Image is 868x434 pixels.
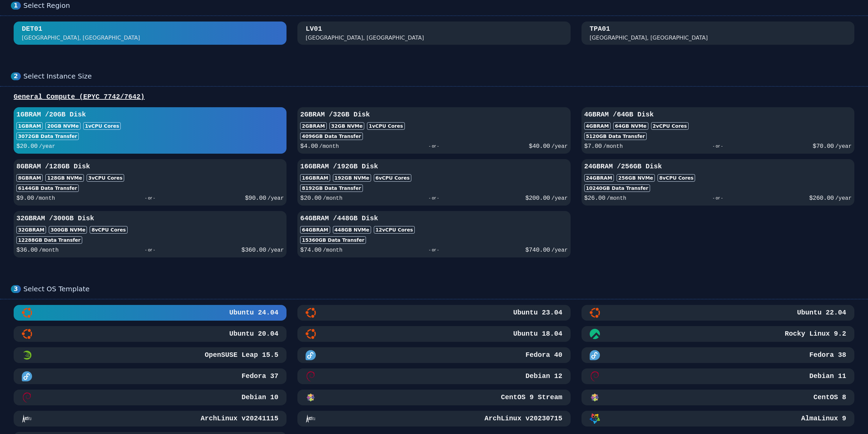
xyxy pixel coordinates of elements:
div: [GEOGRAPHIC_DATA], [GEOGRAPHIC_DATA] [306,34,424,42]
div: 32 GB NVMe [329,122,365,130]
div: 16GB RAM [300,174,330,182]
div: 4GB RAM [584,122,610,130]
div: 4096 GB Data Transfer [300,132,363,140]
img: Debian 12 [306,371,316,381]
span: /year [551,195,568,201]
div: 20 GB NVMe [45,122,80,130]
h3: ArchLinux v20241115 [199,414,278,423]
button: AlmaLinux 9AlmaLinux 9 [582,411,854,426]
span: /year [267,195,284,201]
h3: 16GB RAM / 192 GB Disk [300,162,568,171]
div: 192 GB NVMe [333,174,371,182]
span: /month [35,195,55,201]
div: DET01 [22,24,42,34]
div: 3 vCPU Cores [87,174,124,182]
span: /year [835,195,852,201]
img: Debian 10 [22,392,32,403]
div: 3072 GB Data Transfer [16,132,79,140]
button: ArchLinux v20241115ArchLinux v20241115 [14,411,286,426]
div: 1GB RAM [16,122,43,130]
div: - or - [339,141,529,151]
span: $ 36.00 [16,247,38,253]
h3: ArchLinux v20230715 [483,414,562,423]
div: LV01 [306,24,322,34]
span: $ 90.00 [245,195,266,201]
span: $ 200.00 [525,195,550,201]
div: [GEOGRAPHIC_DATA], [GEOGRAPHIC_DATA] [590,34,708,42]
h3: Ubuntu 23.04 [512,308,562,318]
div: - or - [342,245,525,255]
h3: 32GB RAM / 300 GB Disk [16,214,284,223]
div: 256 GB NVMe [617,174,655,182]
span: /month [319,143,339,150]
button: 2GBRAM /32GB Disk2GBRAM32GB NVMe1vCPU Cores4096GB Data Transfer$4.00/month- or -$40.00/year [297,107,570,154]
img: CentOS 8 [590,392,600,403]
div: Select Region [24,1,857,10]
div: 64GB RAM [300,226,330,234]
span: $ 74.00 [300,247,321,253]
span: /year [39,143,55,150]
button: Debian 12Debian 12 [297,368,570,384]
div: 6 vCPU Cores [374,174,411,182]
button: 24GBRAM /256GB Disk24GBRAM256GB NVMe8vCPU Cores10240GB Data Transfer$26.00/month- or -$260.00/year [582,159,854,206]
span: /month [323,247,342,253]
h3: 8GB RAM / 128 GB Disk [16,162,284,171]
h3: 64GB RAM / 448 GB Disk [300,214,568,223]
div: 2 [11,72,21,80]
h3: CentOS 9 Stream [500,393,562,402]
img: Ubuntu 24.04 [22,308,32,318]
div: - or - [342,193,525,203]
h3: 4GB RAM / 64 GB Disk [584,110,852,120]
div: 6144 GB Data Transfer [16,184,79,192]
span: /year [551,247,568,253]
h3: Ubuntu 20.04 [228,329,278,339]
h3: Fedora 40 [524,350,562,360]
div: 24GB RAM [584,174,614,182]
button: Debian 11Debian 11 [582,368,854,384]
h3: Debian 10 [240,393,278,402]
button: Fedora 37Fedora 37 [14,368,286,384]
div: TPA01 [590,24,610,34]
div: 15360 GB Data Transfer [300,236,366,244]
button: Ubuntu 22.04Ubuntu 22.04 [582,305,854,321]
div: 128 GB NVMe [45,174,84,182]
h3: Debian 12 [524,372,562,381]
h3: 1GB RAM / 20 GB Disk [16,110,284,120]
button: Ubuntu 18.04Ubuntu 18.04 [297,326,570,342]
button: DET01 [GEOGRAPHIC_DATA], [GEOGRAPHIC_DATA] [14,22,286,45]
h3: Ubuntu 18.04 [512,329,562,339]
button: Ubuntu 20.04Ubuntu 20.04 [14,326,286,342]
button: 16GBRAM /192GB Disk16GBRAM192GB NVMe6vCPU Cores8192GB Data Transfer$20.00/month- or -$200.00/year [297,159,570,206]
div: 10240 GB Data Transfer [584,184,650,192]
span: $ 20.00 [16,143,38,150]
div: 2 vCPU Cores [651,122,689,130]
button: 64GBRAM /448GB Disk64GBRAM448GB NVMe12vCPU Cores15360GB Data Transfer$74.00/month- or -$740.00/year [297,211,570,257]
span: /year [551,143,568,150]
span: /month [603,143,623,150]
h3: 2GB RAM / 32 GB Disk [300,110,568,120]
img: Ubuntu 18.04 [306,329,316,339]
button: OpenSUSE Leap 15.5 MinimalOpenSUSE Leap 15.5 [14,347,286,363]
span: $ 260.00 [809,195,834,201]
span: $ 9.00 [16,195,34,201]
img: Debian 11 [590,371,600,381]
img: ArchLinux v20230715 [306,414,316,424]
div: 12288 GB Data Transfer [16,236,82,244]
button: CentOS 8CentOS 8 [582,390,854,405]
button: LV01 [GEOGRAPHIC_DATA], [GEOGRAPHIC_DATA] [297,22,570,45]
div: 8GB RAM [16,174,43,182]
span: $ 360.00 [241,247,266,253]
div: General Compute (EPYC 7742/7642) [11,92,857,102]
button: TPA01 [GEOGRAPHIC_DATA], [GEOGRAPHIC_DATA] [582,22,854,45]
span: $ 740.00 [525,247,550,253]
div: 8192 GB Data Transfer [300,184,363,192]
div: - or - [626,193,809,203]
button: 4GBRAM /64GB Disk4GBRAM64GB NVMe2vCPU Cores5120GB Data Transfer$7.00/month- or -$70.00/year [582,107,854,154]
img: Fedora 38 [590,350,600,360]
div: 448 GB NVMe [333,226,371,234]
img: Ubuntu 22.04 [590,308,600,318]
button: 32GBRAM /300GB Disk32GBRAM300GB NVMe8vCPU Cores12288GB Data Transfer$36.00/month- or -$360.00/year [14,211,286,257]
img: Ubuntu 23.04 [306,308,316,318]
div: 8 vCPU Cores [90,226,127,234]
span: $ 7.00 [584,143,602,150]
